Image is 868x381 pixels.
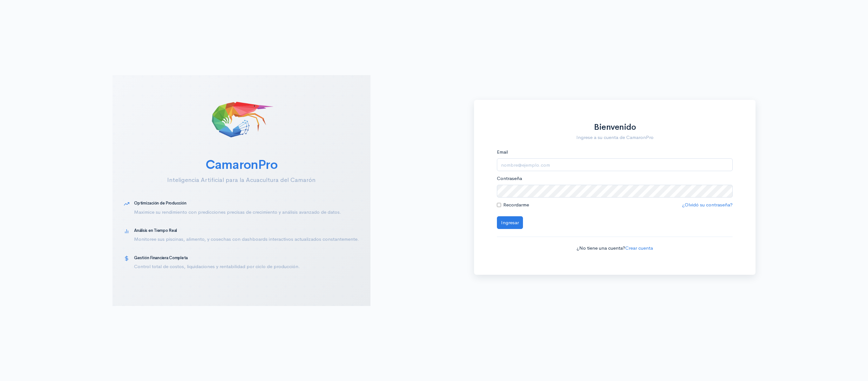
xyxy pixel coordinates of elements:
p: Control total de costos, liquidaciones y rentabilidad por ciclo de producción. [134,263,359,270]
a: Crear cuenta [625,245,653,251]
img: CamaronPro Logo [210,87,273,150]
p: Inteligencia Artificial para la Acuacultura del Camarón [124,176,359,184]
h5: Gestión Financiera Completa [134,256,359,260]
p: Monitoree sus piscinas, alimento, y cosechas con dashboards interactivos actualizados constanteme... [134,236,359,243]
p: ¿No tiene una cuenta? [497,245,733,252]
button: Ingresar [497,216,523,229]
h5: Análisis en Tiempo Real [134,228,359,233]
p: Ingrese a su cuenta de CamaronPro [497,134,733,141]
label: Email [497,149,508,156]
label: Recordarme [503,201,529,209]
h2: CamaronPro [124,158,359,172]
input: nombre@ejemplo.com [497,158,733,171]
h1: Bienvenido [497,123,733,132]
h5: Optimización de Producción [134,201,359,205]
a: ¿Olvidó su contraseña? [682,202,733,208]
label: Contraseña [497,175,522,182]
p: Maximice su rendimiento con predicciones precisas de crecimiento y análisis avanzado de datos. [134,209,359,216]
